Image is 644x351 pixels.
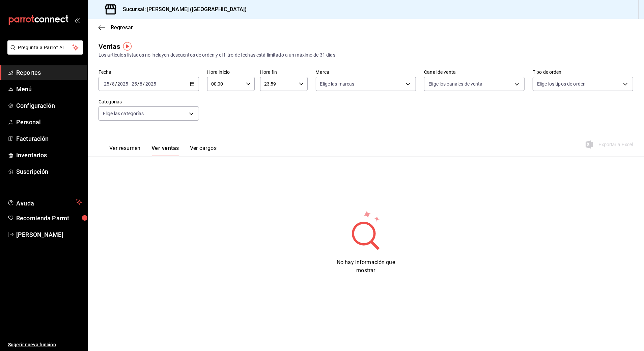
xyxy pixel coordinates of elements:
input: -- [104,81,110,87]
span: / [143,81,145,87]
span: Pregunta a Parrot AI [18,44,73,51]
input: -- [112,81,115,87]
label: Canal de venta [424,70,525,75]
span: Menú [16,85,82,94]
span: Reportes [16,68,82,77]
button: open_drawer_menu [74,18,80,23]
img: Tooltip marker [123,42,132,51]
span: - [129,81,131,87]
input: ---- [145,81,157,87]
span: Elige los tipos de orden [537,81,586,87]
input: ---- [117,81,129,87]
label: Hora inicio [207,70,255,75]
label: Marca [316,70,416,75]
a: Pregunta a Parrot AI [5,49,83,56]
div: Ventas [99,41,120,52]
span: Elige las marcas [320,81,355,87]
span: Personal [16,118,82,127]
label: Categorías [99,100,199,104]
button: Ver cargos [190,145,217,156]
span: Regresar [111,24,133,31]
span: Ayuda [16,198,73,206]
span: Sugerir nueva función [8,341,82,348]
span: / [115,81,117,87]
label: Fecha [99,70,199,75]
button: Regresar [99,24,133,31]
span: Elige las categorías [103,110,144,117]
span: [PERSON_NAME] [16,230,82,239]
div: navigation tabs [109,145,217,156]
span: No hay información que mostrar [337,259,395,274]
button: Ver resumen [109,145,141,156]
span: / [137,81,139,87]
span: Elige los canales de venta [428,81,482,87]
span: / [110,81,112,87]
input: -- [140,81,143,87]
span: Inventarios [16,151,82,160]
span: Suscripción [16,167,82,176]
input: -- [131,81,137,87]
h3: Sucursal: [PERSON_NAME] ([GEOGRAPHIC_DATA]) [117,5,247,13]
span: Configuración [16,101,82,110]
button: Ver ventas [151,145,179,156]
div: Los artículos listados no incluyen descuentos de orden y el filtro de fechas está limitado a un m... [99,52,633,59]
button: Pregunta a Parrot AI [7,40,83,55]
span: Recomienda Parrot [16,214,82,223]
label: Tipo de orden [533,70,633,75]
label: Hora fin [260,70,308,75]
span: Facturación [16,134,82,143]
